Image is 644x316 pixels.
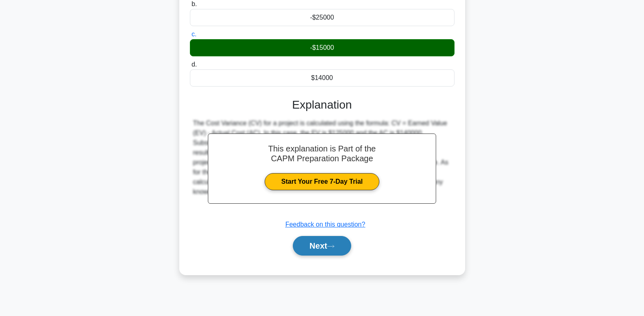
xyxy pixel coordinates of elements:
a: Start Your Free 7-Day Trial [265,173,379,190]
a: Feedback on this question? [285,221,365,228]
span: d. [192,61,197,68]
div: $14000 [190,69,455,87]
div: -$25000 [190,9,455,26]
span: c. [192,31,196,38]
button: Next [293,236,351,256]
h3: Explanation [195,98,450,112]
div: -$15000 [190,39,455,56]
span: b. [192,0,197,7]
div: The Cost Variance (CV) for a project is calculated using the formula: CV = Earned Value (EV) - Ac... [193,118,451,197]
